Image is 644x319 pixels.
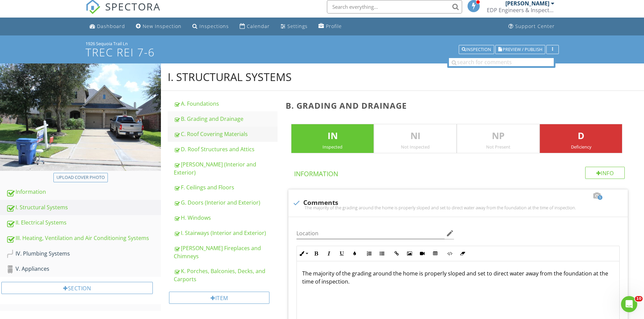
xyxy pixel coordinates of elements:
[459,46,494,52] a: Inspection
[446,229,454,237] i: edit
[416,247,429,260] button: Insert Video
[326,23,342,29] div: Profile
[403,247,416,260] button: Insert Image (Ctrl+P)
[621,296,637,312] iframe: Intercom live chat
[169,292,269,304] div: Item
[286,101,633,110] h3: B. Grading and Drainage
[87,20,128,33] a: Dashboard
[503,47,542,52] span: Preview / Publish
[585,167,625,179] div: Info
[348,247,361,260] button: Colors
[540,129,622,143] p: D
[53,173,108,182] button: Upload cover photo
[429,247,442,260] button: Insert Table
[635,296,643,301] span: 10
[374,129,456,143] p: NI
[291,144,374,150] div: Inspected
[456,247,469,260] button: Clear Formatting
[237,20,272,33] a: Calendar
[174,145,278,153] div: D. Roof Structures and Attics
[297,247,310,260] button: Inline Style
[174,198,278,207] div: G. Doors (Interior and Exterior)
[6,188,161,196] div: Information
[190,20,232,33] a: Inspections
[487,7,554,14] div: EDP Engineers & Inspectors
[278,20,310,33] a: Settings
[457,144,539,150] div: Not Present
[133,20,184,33] a: New Inspection
[97,23,125,29] div: Dashboard
[292,205,624,210] div: The majority of the grading around the home is properly sloped and set to direct water away from ...
[86,5,161,19] a: SPECTORA
[174,267,278,283] div: K. Porches, Balconies, Decks, and Carports
[316,20,344,33] a: Profile
[449,58,554,66] input: search for comments
[598,195,602,200] span: 5
[390,247,403,260] button: Insert Link (Ctrl+K)
[294,167,625,178] h4: Information
[462,47,491,52] div: Inspection
[459,45,494,54] button: Inspection
[174,183,278,191] div: F. Ceilings and Floors
[291,129,374,143] p: IN
[515,23,555,29] div: Support Center
[174,130,278,138] div: C. Roof Covering Materials
[86,46,559,58] h1: TREC REI 7-6
[174,160,278,177] div: [PERSON_NAME] (Interior and Exterior)
[1,282,153,294] div: Section
[6,249,161,258] div: IV. Plumbing Systems
[376,247,388,260] button: Unordered List
[247,23,270,29] div: Calendar
[443,247,456,260] button: Code View
[168,70,292,84] div: I. Structural Systems
[302,269,614,286] p: The majority of the grading around the home is properly sloped and set to direct water away from ...
[457,129,539,143] p: NP
[287,23,308,29] div: Settings
[6,234,161,243] div: III. Heating, Ventilation and Air Conditioning Systems
[174,229,278,237] div: I. Stairways (Interior and Exterior)
[56,174,105,181] div: Upload cover photo
[86,41,559,46] div: 1926 Sequoia Trail Ln
[143,23,182,29] div: New Inspection
[6,203,161,212] div: I. Structural Systems
[506,20,557,33] a: Support Center
[174,115,278,123] div: B. Grading and Drainage
[296,228,445,239] input: Location
[6,265,161,273] div: V. Appliances
[540,144,622,150] div: Deficiency
[6,218,161,227] div: II. Electrical Systems
[174,244,278,260] div: [PERSON_NAME] Fireplaces and Chimneys
[199,23,229,29] div: Inspections
[495,45,545,54] button: Preview / Publish
[174,100,278,108] div: A. Foundations
[495,46,545,52] a: Preview / Publish
[374,144,456,150] div: Not Inspected
[174,214,278,222] div: H. Windows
